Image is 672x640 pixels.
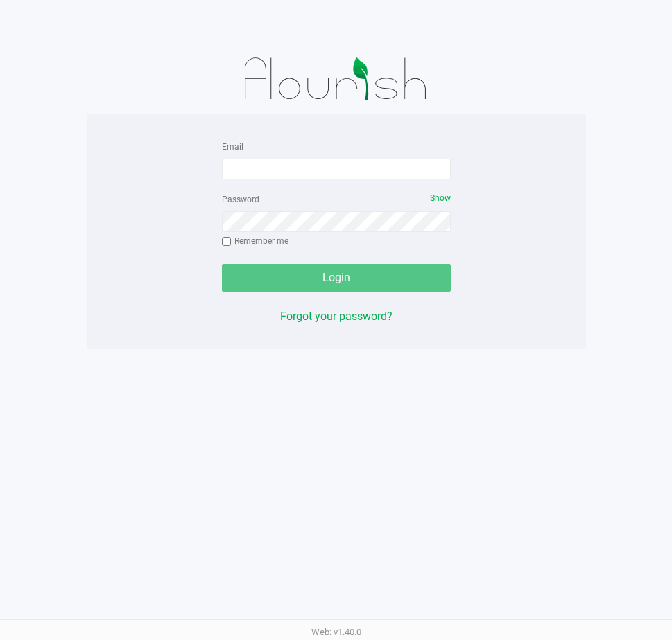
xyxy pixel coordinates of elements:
[430,193,451,203] span: Show
[222,235,288,247] label: Remember me
[311,627,361,637] span: Web: v1.40.0
[222,193,259,206] label: Password
[280,308,393,325] button: Forgot your password?
[222,237,232,247] input: Remember me
[222,141,243,153] label: Email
